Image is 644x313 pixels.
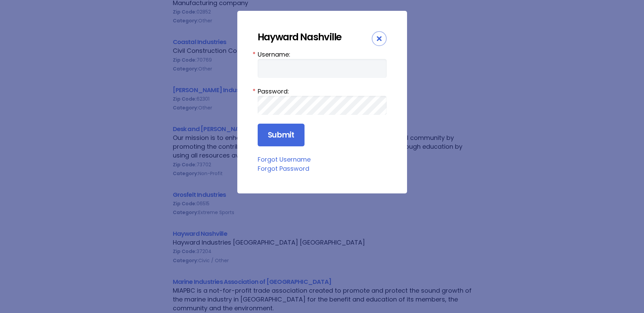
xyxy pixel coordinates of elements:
div: Hayward Nashville [258,31,372,43]
label: Password: [258,87,387,96]
div: Close [372,31,387,46]
label: Username: [258,50,387,59]
a: Forgot Username [258,155,311,164]
a: Forgot Password [258,164,309,173]
input: Submit [258,124,305,147]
